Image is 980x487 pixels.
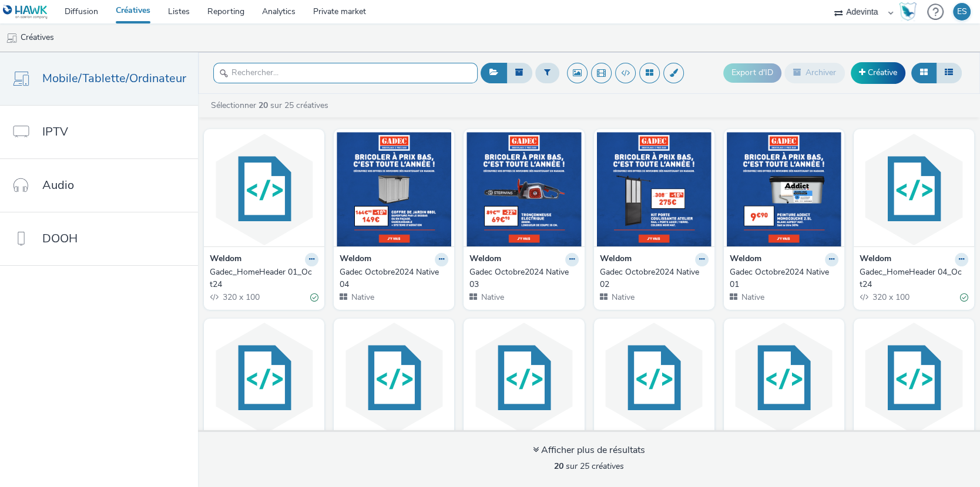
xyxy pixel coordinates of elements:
[340,266,444,290] div: Gadec Octobre2024 Native 04
[600,266,709,290] a: Gadec Octobre2024 Native 02
[610,292,635,303] span: Native
[784,63,845,83] button: Archiver
[469,266,578,290] a: Gadec Octobre2024 Native 03
[480,292,504,303] span: Native
[860,266,964,290] div: Gadec_HomeHeader 04_Oct24
[860,253,891,266] strong: Weldom
[554,461,563,472] strong: 20
[207,132,321,246] img: Gadec_HomeHeader 01_Oct24 visual
[469,253,501,266] strong: Weldom
[337,322,451,436] img: Gadec_HomeHeader 02_Oct24 visual
[740,292,764,303] span: Native
[730,266,834,290] div: Gadec Octobre2024 Native 01
[207,322,321,436] img: Gadec_HomeHeader 03_Oct24 visual
[899,2,917,21] img: Hawk Academy
[597,132,711,246] img: Gadec Octobre2024 Native 02 visual
[860,266,968,290] a: Gadec_HomeHeader 04_Oct24
[899,2,921,21] a: Hawk Academy
[960,292,968,304] div: Valide
[597,322,711,436] img: Gadec_Banner_Oct24 visual
[210,266,314,290] div: Gadec_HomeHeader 01_Oct24
[340,253,371,266] strong: Weldom
[727,132,841,246] img: Gadec Octobre2024 Native 01 visual
[340,266,448,290] a: Gadec Octobre2024 Native 04
[554,461,624,472] span: sur 25 créatives
[857,132,971,246] img: Gadec_HomeHeader 04_Oct24 visual
[42,177,74,194] span: Audio
[42,230,78,247] span: DOOH
[466,322,581,436] img: Gadec_Inter_Oct24 visual
[957,3,967,21] div: ES
[730,253,761,266] strong: Weldom
[851,62,905,83] a: Créative
[871,292,909,303] span: 320 x 100
[3,5,48,19] img: undefined Logo
[466,132,581,246] img: Gadec Octobre2024 Native 03 visual
[213,63,478,83] input: Rechercher...
[533,444,645,457] div: Afficher plus de résultats
[210,266,318,290] a: Gadec_HomeHeader 01_Oct24
[727,322,841,436] img: Gadec_Banner visual
[350,292,374,303] span: Native
[723,63,781,82] button: Export d'ID
[337,132,451,246] img: Gadec Octobre2024 Native 04 visual
[259,100,268,111] strong: 20
[221,292,260,303] span: 320 x 100
[42,123,68,140] span: IPTV
[911,63,937,83] button: Grille
[469,266,573,290] div: Gadec Octobre2024 Native 03
[730,266,838,290] a: Gadec Octobre2024 Native 01
[600,266,704,290] div: Gadec Octobre2024 Native 02
[210,253,241,266] strong: Weldom
[210,100,333,111] a: Sélectionner sur 25 créatives
[857,322,971,436] img: Gadec_HomeHeader_01 visual
[6,32,18,44] img: mobile
[600,253,632,266] strong: Weldom
[936,63,962,83] button: Liste
[42,70,186,87] span: Mobile/Tablette/Ordinateur
[310,292,318,304] div: Valide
